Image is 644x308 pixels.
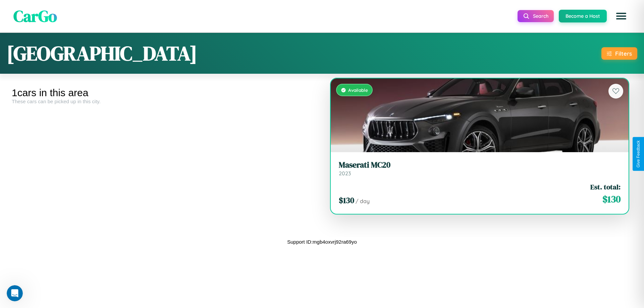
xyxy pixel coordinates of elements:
[559,10,607,22] button: Become a Host
[518,10,554,22] button: Search
[612,7,631,25] button: Open menu
[287,237,357,246] p: Support ID: mgb4oxvrj92ra69yo
[339,160,621,177] a: Maserati MC202023
[12,87,317,99] div: 1 cars in this area
[590,182,621,192] span: Est. total:
[356,198,370,204] span: / day
[339,195,354,206] span: $ 130
[12,99,317,104] div: These cars can be picked up in this city.
[13,5,57,27] span: CarGo
[339,160,621,170] h3: Maserati MC20
[348,87,368,93] span: Available
[7,285,23,301] iframe: Intercom live chat
[533,13,548,19] span: Search
[7,40,197,67] h1: [GEOGRAPHIC_DATA]
[601,47,637,60] button: Filters
[339,170,351,177] span: 2023
[636,140,641,168] div: Give Feedback
[615,50,632,57] div: Filters
[602,192,621,206] span: $ 130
